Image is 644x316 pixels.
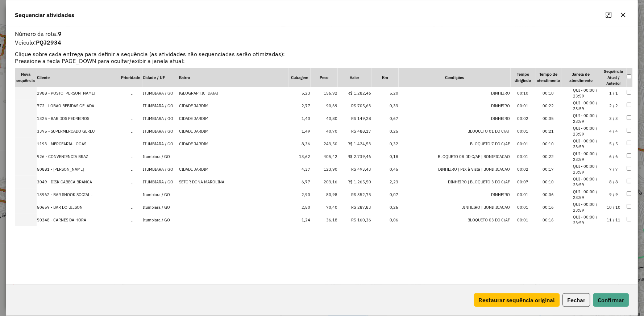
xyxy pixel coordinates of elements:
[11,29,633,38] div: Número da rota:
[311,87,338,100] td: 156,92
[338,214,371,226] td: R$ 160,36
[338,176,371,188] td: R$ 1.265,50
[601,176,627,188] td: 8 / 8
[311,125,338,138] td: 40,70
[37,100,121,112] td: 772 - LOBAO BEBIDAS GELADA
[601,188,627,201] td: 9 / 9
[289,87,311,100] td: 5,23
[143,214,179,226] td: Itumbiara / GO
[371,214,399,226] td: 0,06
[399,150,510,163] td: BLOQUETO 08 DD C/AF | BONIFICACAO
[311,68,338,87] th: Peso
[121,68,143,87] th: Prioridade
[289,138,311,150] td: 8,36
[573,100,601,112] li: QUI - 00:00 / 23:59
[289,188,311,201] td: 2,90
[311,100,338,112] td: 90,69
[179,125,289,138] td: CIDADE JARDIM
[399,125,510,138] td: BLOQUETO 01 DD C/AF
[311,112,338,125] td: 40,80
[399,163,510,176] td: DINHEIRO | PIX à Vista | BONIFICACAO
[371,68,399,87] th: Km
[601,201,627,214] td: 10 / 10
[37,163,121,176] td: 50881 - [PERSON_NAME]
[338,138,371,150] td: R$ 1.424,53
[121,125,143,138] td: L
[399,188,510,201] td: DINHEIRO
[289,214,311,226] td: 1,24
[179,100,289,112] td: CIDADE JARDIM
[573,163,601,175] li: QUI - 00:00 / 23:59
[371,112,399,125] td: 0,67
[289,112,311,125] td: 1,40
[593,293,629,307] button: Confirmar
[474,293,560,307] button: Restaurar sequência original
[179,87,289,100] td: [GEOGRAPHIC_DATA]
[371,188,399,201] td: 0,07
[338,150,371,163] td: R$ 2.739,46
[603,9,615,21] button: Maximize
[338,87,371,100] td: R$ 1.282,46
[289,68,311,87] th: Cubagem
[536,112,561,125] td: 00:05
[37,176,121,188] td: 3049 - DISK CABECA BRANCA
[511,201,536,214] td: 00:01
[536,87,561,100] td: 00:10
[511,100,536,112] td: 00:01
[573,87,601,99] li: QUI - 00:00 / 23:59
[563,293,590,307] button: Fechar
[338,125,371,138] td: R$ 488,17
[121,87,143,100] td: L
[338,112,371,125] td: R$ 149,28
[179,112,289,125] td: CIDADE JARDIM
[36,39,61,46] strong: PQJ2934
[311,188,338,201] td: 80,98
[511,87,536,100] td: 00:10
[143,176,179,188] td: ITUMBIARA / GO
[511,68,536,87] th: Tempo dirigindo
[371,87,399,100] td: 5,20
[511,176,536,188] td: 00:07
[37,125,121,138] td: 3395 - SUPERMERCADO GERLU
[121,100,143,112] td: L
[399,214,510,226] td: BLOQUETO 03 DD C/AF
[511,125,536,138] td: 00:01
[121,138,143,150] td: L
[121,112,143,125] td: L
[399,201,510,214] td: DINHEIRO | BONIFICACAO
[179,138,289,150] td: CIDADE JARDIM
[338,188,371,201] td: R$ 352,75
[601,163,627,176] td: 7 / 7
[511,214,536,226] td: 00:01
[311,138,338,150] td: 243,50
[143,68,179,87] th: Cidade / UF
[561,68,601,87] th: Janela de atendimento
[311,214,338,226] td: 36,18
[58,30,62,37] strong: 9
[511,138,536,150] td: 00:01
[143,201,179,214] td: Itumbiara / GO
[121,176,143,188] td: L
[143,112,179,125] td: ITUMBIARA / GO
[536,125,561,138] td: 00:21
[399,176,510,188] td: DINHEIRO | BLOQUETO 3 DD C/AF
[338,163,371,176] td: R$ 493,43
[511,188,536,201] td: 00:01
[15,11,74,19] span: Sequenciar atividades
[601,125,627,138] td: 4 / 4
[11,38,633,47] label: Veículo:
[536,138,561,150] td: 00:10
[573,201,601,213] li: QUI - 00:00 / 23:59
[371,163,399,176] td: 0,45
[37,138,121,150] td: 1193 - MERCEARIA LOGAS
[601,100,627,112] td: 2 / 2
[289,201,311,214] td: 2,50
[573,113,601,125] li: QUI - 00:00 / 23:59
[573,125,601,137] li: QUI - 00:00 / 23:59
[289,150,311,163] td: 13,62
[37,112,121,125] td: 1325 - BAR DOS PEDREIROS
[179,68,289,87] th: Bairro
[121,214,143,226] td: L
[143,150,179,163] td: Itumbiara / GO
[311,150,338,163] td: 405,42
